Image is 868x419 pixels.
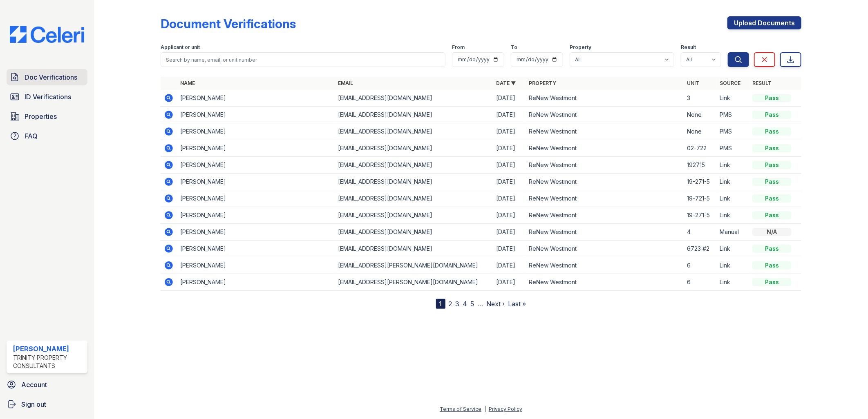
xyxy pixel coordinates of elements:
[752,178,792,186] div: Pass
[493,274,526,291] td: [DATE]
[716,107,749,123] td: PMS
[493,123,526,140] td: [DATE]
[684,174,716,190] td: 19-271-5
[508,300,526,308] a: Last »
[493,241,526,257] td: [DATE]
[716,241,749,257] td: Link
[684,157,716,174] td: 192715
[7,89,87,105] a: ID Verifications
[7,108,87,125] a: Properties
[526,190,684,207] td: ReNew Westmont
[716,274,749,291] td: Link
[752,228,792,236] div: N/A
[177,241,335,257] td: [PERSON_NAME]
[511,44,517,51] label: To
[177,174,335,190] td: [PERSON_NAME]
[177,123,335,140] td: [PERSON_NAME]
[684,224,716,241] td: 4
[526,140,684,157] td: ReNew Westmont
[684,241,716,257] td: 6723 #2
[493,224,526,241] td: [DATE]
[436,299,445,309] div: 1
[716,207,749,224] td: Link
[335,174,493,190] td: [EMAIL_ADDRESS][DOMAIN_NAME]
[335,107,493,123] td: [EMAIL_ADDRESS][DOMAIN_NAME]
[752,278,792,286] div: Pass
[3,396,91,412] a: Sign out
[25,111,57,121] span: Properties
[752,161,792,169] div: Pass
[177,274,335,291] td: [PERSON_NAME]
[716,190,749,207] td: Link
[177,257,335,274] td: [PERSON_NAME]
[493,207,526,224] td: [DATE]
[25,131,38,141] span: FAQ
[526,157,684,174] td: ReNew Westmont
[526,224,684,241] td: ReNew Westmont
[335,140,493,157] td: [EMAIL_ADDRESS][DOMAIN_NAME]
[7,69,87,85] a: Doc Verifications
[684,140,716,157] td: 02-722
[177,157,335,174] td: [PERSON_NAME]
[177,90,335,107] td: [PERSON_NAME]
[716,257,749,274] td: Link
[526,207,684,224] td: ReNew Westmont
[456,300,460,308] a: 3
[335,257,493,274] td: [EMAIL_ADDRESS][PERSON_NAME][DOMAIN_NAME]
[335,224,493,241] td: [EMAIL_ADDRESS][DOMAIN_NAME]
[752,194,792,203] div: Pass
[526,257,684,274] td: ReNew Westmont
[7,128,87,144] a: FAQ
[335,241,493,257] td: [EMAIL_ADDRESS][DOMAIN_NAME]
[25,72,77,82] span: Doc Verifications
[687,80,699,86] a: Unit
[489,406,522,412] a: Privacy Policy
[493,90,526,107] td: [DATE]
[440,406,481,412] a: Terms of Service
[493,107,526,123] td: [DATE]
[25,92,71,102] span: ID Verifications
[716,224,749,241] td: Manual
[161,16,296,31] div: Document Verifications
[484,406,486,412] div: |
[335,90,493,107] td: [EMAIL_ADDRESS][DOMAIN_NAME]
[177,190,335,207] td: [PERSON_NAME]
[716,123,749,140] td: PMS
[529,80,556,86] a: Property
[161,44,200,51] label: Applicant or unit
[526,274,684,291] td: ReNew Westmont
[3,377,91,393] a: Account
[335,190,493,207] td: [EMAIL_ADDRESS][DOMAIN_NAME]
[716,174,749,190] td: Link
[335,123,493,140] td: [EMAIL_ADDRESS][DOMAIN_NAME]
[526,241,684,257] td: ReNew Westmont
[526,107,684,123] td: ReNew Westmont
[752,211,792,219] div: Pass
[478,299,483,309] span: …
[335,207,493,224] td: [EMAIL_ADDRESS][DOMAIN_NAME]
[338,80,353,86] a: Email
[752,80,772,86] a: Result
[335,157,493,174] td: [EMAIL_ADDRESS][DOMAIN_NAME]
[449,300,452,308] a: 2
[21,380,47,390] span: Account
[720,80,740,86] a: Source
[684,90,716,107] td: 3
[684,123,716,140] td: None
[3,26,91,43] img: CE_Logo_Blue-a8612792a0a2168367f1c8372b55b34899dd931a85d93a1a3d3e32e68fde9ad4.png
[716,140,749,157] td: PMS
[684,190,716,207] td: 19-721-5
[493,190,526,207] td: [DATE]
[727,16,801,29] a: Upload Documents
[493,257,526,274] td: [DATE]
[177,140,335,157] td: [PERSON_NAME]
[570,44,591,51] label: Property
[452,44,465,51] label: From
[684,107,716,123] td: None
[752,111,792,119] div: Pass
[526,123,684,140] td: ReNew Westmont
[684,274,716,291] td: 6
[752,127,792,136] div: Pass
[493,157,526,174] td: [DATE]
